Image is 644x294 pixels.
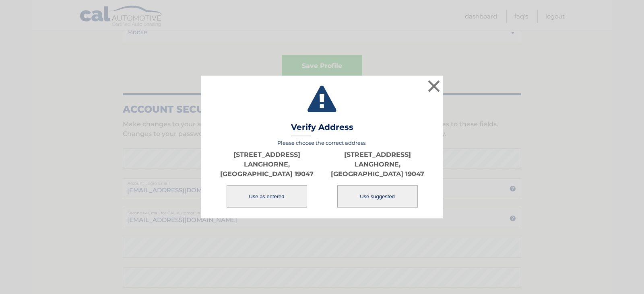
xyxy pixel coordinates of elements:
[322,150,433,179] p: [STREET_ADDRESS] LANGHORNE, [GEOGRAPHIC_DATA] 19047
[291,122,353,136] h3: Verify Address
[426,78,442,94] button: ×
[211,140,433,208] div: Please choose the correct address:
[227,185,307,208] button: Use as entered
[337,185,418,208] button: Use suggested
[211,150,322,179] p: [STREET_ADDRESS] LANGHORNE, [GEOGRAPHIC_DATA] 19047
